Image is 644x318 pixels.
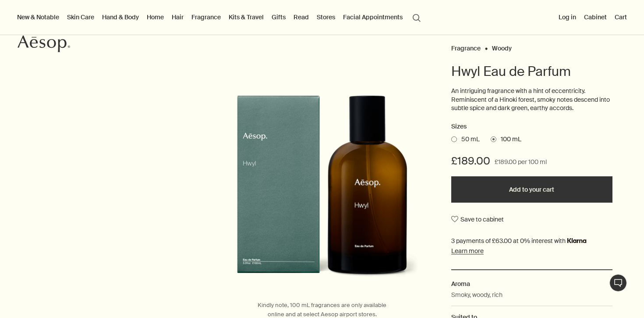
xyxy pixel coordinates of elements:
a: Hand & Body [100,11,141,23]
a: Gifts [270,11,287,23]
a: Fragrance [451,44,481,48]
button: Open search [409,9,425,25]
a: Read [292,11,311,23]
a: Cabinet [582,11,609,23]
span: 100 mL [496,135,521,144]
a: Aesop [15,33,72,57]
a: Woody [492,44,512,48]
button: Stores [315,11,337,23]
a: Fragrance [190,11,223,23]
span: Kindly note, 100 mL fragrances are only available online and at select Aesop airport stores. [258,301,386,318]
a: Kits & Travel [227,11,265,23]
button: New & Notable [15,11,61,23]
button: Log in [557,11,578,23]
a: Skin Care [65,11,96,23]
svg: Aesop [18,35,70,53]
button: Save to cabinet [451,211,504,227]
span: £189.00 per 100 ml [495,157,547,168]
a: Home [145,11,166,23]
button: Cart [613,11,629,23]
span: £189.00 [451,154,490,168]
button: Add to your cart - £189.00 [451,176,612,203]
h1: Hwyl Eau de Parfum [451,63,612,80]
h2: Sizes [451,121,612,132]
a: Hair [170,11,185,23]
span: 50 mL [457,135,480,144]
a: Facial Appointments [341,11,404,23]
p: Smoky, woody, rich [451,290,502,300]
p: An intriguing fragrance with a hint of eccentricity. Reminiscent of a Hinoki forest, smoky notes ... [451,87,612,113]
h2: Aroma [451,279,612,289]
img: Hwyl Eau de Parfum 100 mL in amber glass bottle with outer carton. [226,95,418,292]
button: Live Assistance [609,274,627,292]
